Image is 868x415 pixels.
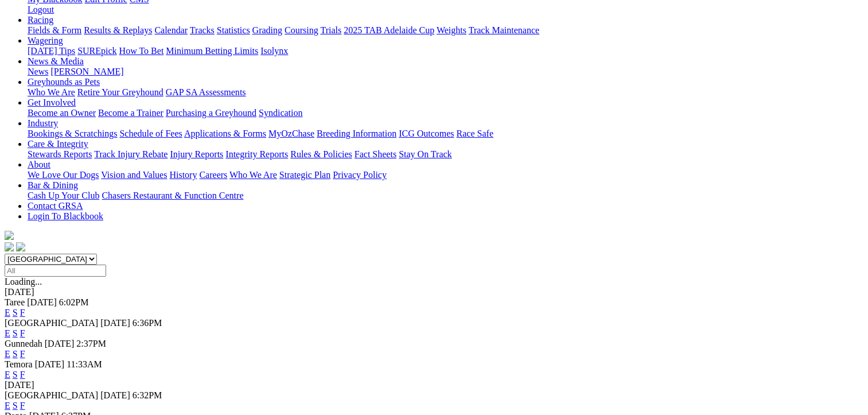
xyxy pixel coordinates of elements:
a: Who We Are [28,87,75,97]
img: twitter.svg [16,242,25,251]
a: S [13,401,18,410]
div: Care & Integrity [28,149,863,160]
span: Taree [5,297,25,307]
span: [DATE] [27,297,57,307]
a: SUREpick [77,46,116,56]
a: Schedule of Fees [119,129,182,138]
a: Rules & Policies [290,149,352,159]
a: Grading [252,25,282,35]
div: [DATE] [5,380,863,390]
div: Get Involved [28,108,863,118]
a: Login To Blackbook [28,211,103,221]
span: 11:33AM [67,359,102,369]
a: Become a Trainer [98,108,164,118]
a: E [5,349,10,359]
div: Greyhounds as Pets [28,87,863,98]
span: [DATE] [35,359,65,369]
span: 6:36PM [133,318,162,328]
a: [PERSON_NAME] [50,67,123,76]
span: Loading... [5,277,42,286]
a: F [20,308,25,317]
a: F [20,401,25,410]
span: [GEOGRAPHIC_DATA] [5,390,98,400]
a: Industry [28,118,58,128]
span: [DATE] [100,390,130,400]
a: E [5,401,10,410]
a: We Love Our Dogs [28,170,99,180]
a: E [5,308,10,317]
a: Who We Are [229,170,277,180]
span: [GEOGRAPHIC_DATA] [5,318,98,328]
a: F [20,328,25,338]
a: Contact GRSA [28,201,83,211]
a: News & Media [28,56,84,66]
a: F [20,370,25,379]
a: Race Safe [456,129,493,138]
a: Results & Replays [84,25,152,35]
a: Retire Your Greyhound [77,87,164,97]
a: Purchasing a Greyhound [166,108,256,118]
a: Integrity Reports [225,149,288,159]
a: Wagering [28,36,63,45]
a: Cash Up Your Club [28,191,99,200]
div: Industry [28,129,863,139]
a: History [169,170,197,180]
div: Wagering [28,46,863,56]
a: ICG Outcomes [399,129,454,138]
span: Temora [5,359,33,369]
a: Minimum Betting Limits [166,46,258,56]
img: logo-grsa-white.png [5,231,14,240]
a: Stewards Reports [28,149,92,159]
a: Track Maintenance [469,25,539,35]
a: Stay On Track [399,149,451,159]
span: 6:02PM [59,297,89,307]
a: Track Injury Rebate [94,149,168,159]
a: Chasers Restaurant & Function Centre [102,191,243,200]
a: Breeding Information [317,129,396,138]
a: E [5,328,10,338]
a: About [28,160,50,169]
a: GAP SA Assessments [166,87,246,97]
a: Careers [199,170,227,180]
a: Injury Reports [170,149,223,159]
a: Logout [28,5,54,14]
div: Bar & Dining [28,191,863,201]
a: Care & Integrity [28,139,88,149]
div: Racing [28,25,863,36]
a: Syndication [259,108,302,118]
a: Strategic Plan [279,170,330,180]
span: 2:37PM [76,339,106,348]
span: Gunnedah [5,339,42,348]
div: About [28,170,863,180]
a: Coursing [285,25,318,35]
a: Calendar [154,25,188,35]
a: Tracks [190,25,215,35]
a: Get Involved [28,98,76,107]
div: News & Media [28,67,863,77]
img: facebook.svg [5,242,14,251]
a: F [20,349,25,359]
a: S [13,308,18,317]
a: How To Bet [119,46,164,56]
input: Select date [5,265,106,277]
a: Racing [28,15,53,25]
a: Vision and Values [101,170,167,180]
span: 6:32PM [133,390,162,400]
a: Bookings & Scratchings [28,129,117,138]
a: Applications & Forms [184,129,266,138]
a: S [13,328,18,338]
a: Bar & Dining [28,180,78,190]
a: Become an Owner [28,108,96,118]
a: Statistics [217,25,250,35]
a: News [28,67,48,76]
a: Greyhounds as Pets [28,77,100,87]
a: MyOzChase [268,129,314,138]
a: Privacy Policy [333,170,387,180]
a: Trials [320,25,341,35]
span: [DATE] [100,318,130,328]
div: [DATE] [5,287,863,297]
a: S [13,370,18,379]
a: E [5,370,10,379]
a: Weights [437,25,466,35]
a: [DATE] Tips [28,46,75,56]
